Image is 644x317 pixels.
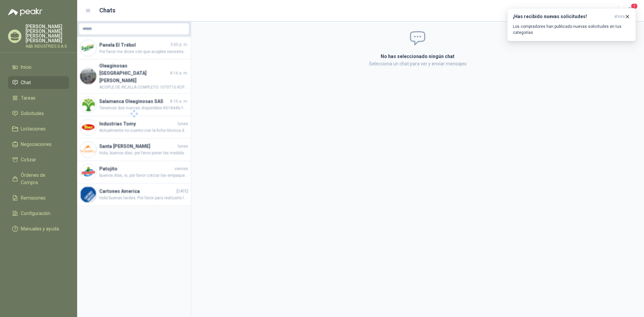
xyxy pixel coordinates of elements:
[301,60,535,67] p: Selecciona un chat para ver y enviar mensajes
[624,5,636,17] button: 1
[8,8,42,16] img: Logo peakr
[21,79,31,86] span: Chat
[8,222,69,235] a: Manuales y ayuda
[21,156,36,163] span: Cotizar
[21,171,63,186] span: Órdenes de Compra
[21,141,52,148] span: Negociaciones
[25,24,69,43] p: [PERSON_NAME] [PERSON_NAME] [PERSON_NAME] [PERSON_NAME]
[99,6,115,15] h1: Chats
[8,122,69,135] a: Licitaciones
[614,14,625,19] span: ahora
[21,110,44,117] span: Solicitudes
[8,61,69,73] a: Inicio
[21,194,46,202] span: Remisiones
[21,125,46,133] span: Licitaciones
[21,63,32,71] span: Inicio
[8,107,69,120] a: Solicitudes
[8,76,69,89] a: Chat
[301,53,535,60] h2: No has seleccionado ningún chat
[513,14,611,19] h3: ¡Has recibido nuevas solicitudes!
[21,210,50,217] span: Configuración
[8,192,69,204] a: Remisiones
[507,8,636,41] button: ¡Has recibido nuevas solicitudes!ahora Los compradores han publicado nuevas solicitudes en tus ca...
[8,169,69,189] a: Órdenes de Compra
[8,207,69,220] a: Configuración
[8,153,69,166] a: Cotizar
[8,92,69,104] a: Tareas
[631,3,638,9] span: 1
[21,94,36,102] span: Tareas
[8,138,69,151] a: Negociaciones
[21,225,59,232] span: Manuales y ayuda
[25,44,69,48] p: A&B INDUSTRIES S.A.S
[513,23,630,36] p: Los compradores han publicado nuevas solicitudes en tus categorías.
